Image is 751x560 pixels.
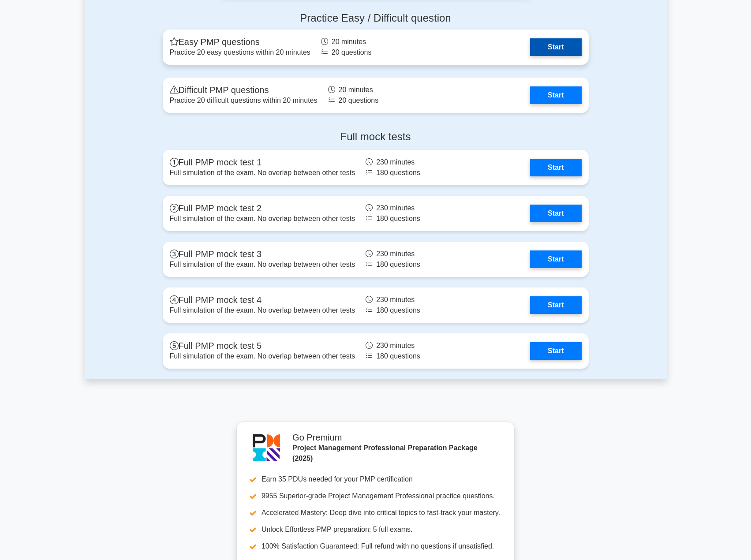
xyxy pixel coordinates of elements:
[530,250,581,268] a: Start
[530,342,581,360] a: Start
[163,131,589,143] h4: Full mock tests
[530,296,581,314] a: Start
[163,12,589,25] h4: Practice Easy / Difficult question
[530,159,581,176] a: Start
[530,205,581,222] a: Start
[530,38,581,56] a: Start
[530,86,581,104] a: Start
